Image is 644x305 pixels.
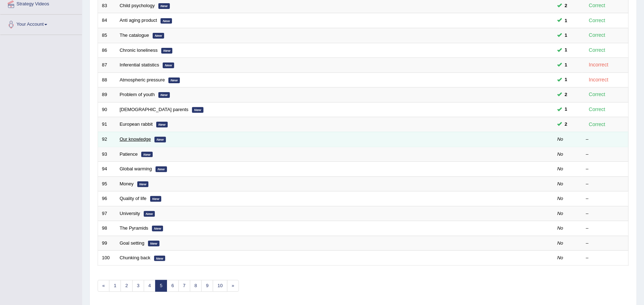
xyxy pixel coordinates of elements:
em: No [557,136,564,142]
td: 96 [98,191,116,206]
em: New [141,152,153,157]
a: 2 [121,280,132,292]
div: – [586,166,625,172]
td: 100 [98,251,116,266]
td: 94 [98,162,116,177]
em: No [557,151,564,157]
div: – [586,240,625,247]
a: Our knowledge [120,136,151,142]
em: No [557,166,564,171]
a: Quality of life [120,196,147,201]
a: 3 [132,280,144,292]
td: 84 [98,13,116,28]
span: You cannot take this question anymore [562,76,570,84]
a: 5 [155,280,167,292]
a: European rabbit [120,121,153,127]
em: No [557,225,564,231]
span: You cannot take this question anymore [562,31,570,39]
div: – [586,136,625,143]
em: New [161,48,173,54]
em: New [158,92,170,98]
em: New [154,256,166,261]
a: [DEMOGRAPHIC_DATA] parents [120,107,188,112]
em: New [150,196,162,202]
td: 97 [98,206,116,221]
div: Correct [586,46,609,54]
span: You cannot take this question anymore [562,17,570,24]
td: 92 [98,132,116,147]
em: New [144,211,155,217]
div: Correct [586,1,609,10]
span: You cannot take this question anymore [562,121,570,128]
em: New [148,241,159,246]
td: 88 [98,72,116,87]
span: You cannot take this question anymore [562,61,570,69]
em: No [557,240,564,246]
a: Atmospheric pressure [120,77,165,82]
em: New [156,166,167,172]
td: 93 [98,147,116,162]
a: Inferential statistics [120,62,159,67]
span: You cannot take this question anymore [562,46,570,54]
span: You cannot take this question anymore [562,106,570,113]
td: 85 [98,28,116,43]
a: The Pyramids [120,225,148,231]
a: Chunking back [120,255,151,260]
td: 91 [98,117,116,132]
em: New [168,77,180,83]
div: Correct [586,31,609,39]
div: – [586,195,625,202]
a: Problem of youth [120,92,155,97]
a: « [98,280,109,292]
a: Goal setting [120,240,144,246]
div: – [586,255,625,261]
a: 1 [109,280,121,292]
a: Anti aging product [120,17,157,23]
div: Incorrect [586,76,611,84]
a: 4 [144,280,156,292]
em: New [152,226,163,231]
a: Your Account [0,15,82,32]
div: – [586,181,625,187]
span: You cannot take this question anymore [562,91,570,99]
a: » [227,280,239,292]
div: – [586,225,625,232]
a: 8 [190,280,202,292]
a: Global warming [120,166,152,171]
td: 86 [98,43,116,58]
td: 89 [98,87,116,102]
div: Correct [586,90,609,99]
a: The catalogue [120,32,149,38]
em: New [163,62,174,68]
a: University [120,211,140,216]
a: Patience [120,151,138,157]
a: 6 [167,280,178,292]
a: Chronic loneliness [120,47,158,53]
em: New [154,137,166,142]
em: No [557,255,564,260]
div: – [586,210,625,217]
td: 90 [98,102,116,117]
a: 7 [178,280,190,292]
em: New [158,3,170,9]
em: No [557,211,564,216]
span: You cannot take this question anymore [562,2,570,9]
div: Correct [586,16,609,25]
em: No [557,196,564,201]
em: New [161,18,172,24]
em: No [557,181,564,186]
em: New [192,107,203,113]
td: 98 [98,221,116,236]
a: Child psychology [120,3,155,8]
div: Correct [586,105,609,114]
div: – [586,151,625,158]
a: 10 [213,280,227,292]
a: Money [120,181,134,186]
div: Correct [586,120,609,129]
td: 87 [98,58,116,73]
td: 95 [98,176,116,191]
div: Incorrect [586,61,611,69]
td: 99 [98,236,116,251]
em: New [153,33,164,39]
a: 9 [201,280,213,292]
